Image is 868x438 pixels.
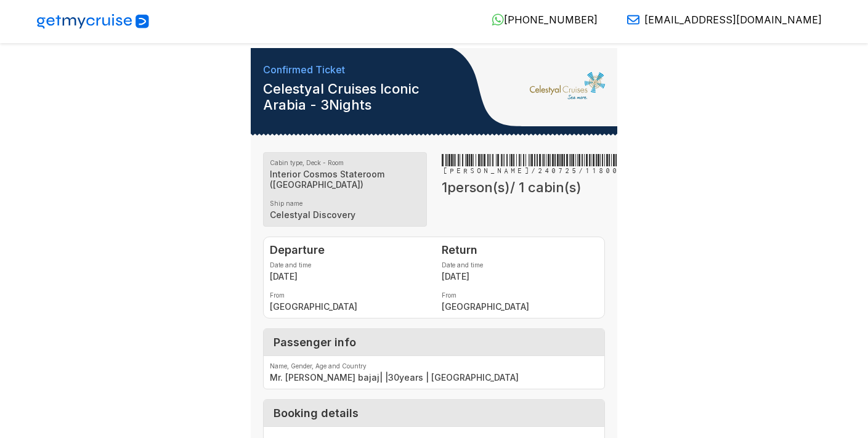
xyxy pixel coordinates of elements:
[264,329,604,356] div: Passenger info
[442,179,582,195] span: 1 person(s)/ 1 cabin(s)
[270,169,420,190] strong: Interior Cosmos Stateroom ([GEOGRAPHIC_DATA])
[270,243,427,256] h4: Departure
[270,200,420,207] label: Ship name
[264,400,604,427] div: Booking details
[442,271,599,282] strong: [DATE]
[270,301,427,312] strong: [GEOGRAPHIC_DATA]
[270,362,598,370] label: Name, Gender, Age and Country
[442,152,606,177] h3: [PERSON_NAME]/240725/11800
[482,14,598,26] a: [PHONE_NUMBER]
[263,81,422,113] h1: Celestyal Cruises Iconic Arabia - 3Nights
[270,372,598,383] strong: Mr. [PERSON_NAME] bajaj | | 30 years | [GEOGRAPHIC_DATA]
[492,14,504,26] img: WhatsApp
[442,291,599,299] label: From
[442,243,599,256] h4: Return
[270,271,427,282] strong: [DATE]
[627,14,639,26] img: Email
[270,209,420,220] strong: Celestyal Discovery
[442,261,599,269] label: Date and time
[270,291,427,299] label: From
[617,14,822,26] a: [EMAIL_ADDRESS][DOMAIN_NAME]
[270,159,420,166] label: Cabin type, Deck - Room
[270,261,427,269] label: Date and time
[263,64,422,76] h6: Confirmed Ticket
[442,301,599,312] strong: [GEOGRAPHIC_DATA]
[644,14,822,26] span: [EMAIL_ADDRESS][DOMAIN_NAME]
[504,14,598,26] span: [PHONE_NUMBER]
